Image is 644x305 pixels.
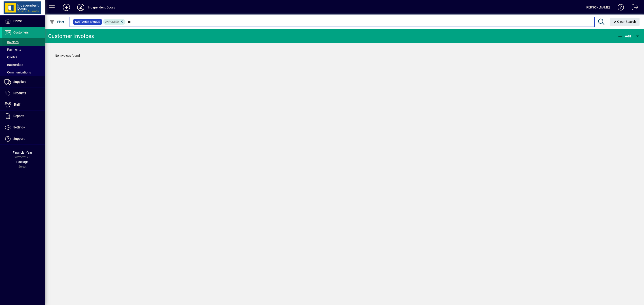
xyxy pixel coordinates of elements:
[16,160,28,164] span: Package
[13,114,24,118] span: Reports
[13,80,26,84] span: Suppliers
[13,91,26,95] span: Products
[2,133,45,144] a: Support
[88,4,115,11] div: Independent Doors
[614,1,624,15] a: Knowledge Base
[2,69,45,76] a: Communications
[74,3,88,11] button: Profile
[13,151,32,154] span: Financial Year
[585,4,610,11] div: [PERSON_NAME]
[610,18,640,26] button: Clear
[2,99,45,110] a: Staff
[13,125,25,129] span: Settings
[50,49,638,63] div: No Invoices found
[2,16,45,27] a: Home
[2,76,45,88] a: Suppliers
[2,53,45,61] a: Quotes
[105,20,119,23] span: Unposted
[48,18,66,26] button: Filter
[13,31,29,34] span: Customers
[616,32,632,40] button: Add
[2,38,45,46] a: Invoices
[4,48,21,51] span: Payments
[13,103,20,106] span: Staff
[2,46,45,53] a: Payments
[13,19,22,23] span: Home
[59,3,74,11] button: Add
[629,1,638,15] a: Logout
[103,19,126,25] mat-chip: Customer Invoice Status: Unposted
[4,71,31,74] span: Communications
[613,20,636,23] span: Clear Search
[2,111,45,122] a: Reports
[13,137,25,140] span: Support
[4,40,19,44] span: Invoices
[617,34,631,38] span: Add
[2,88,45,99] a: Products
[4,55,17,59] span: Quotes
[49,20,64,24] span: Filter
[48,33,94,40] div: Customer Invoices
[75,20,100,24] span: Customer Invoice
[2,122,45,133] a: Settings
[2,61,45,69] a: Backorders
[4,63,23,67] span: Backorders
